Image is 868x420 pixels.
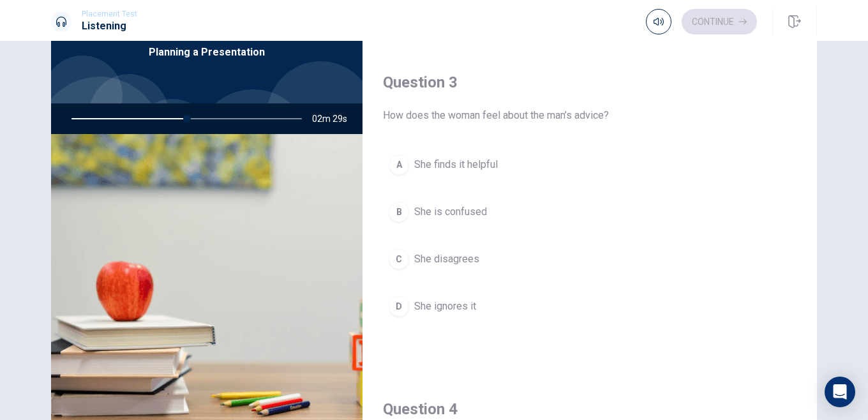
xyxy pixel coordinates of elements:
[414,251,479,267] span: She disagrees
[414,204,487,220] span: She is confused
[82,10,137,19] span: Placement Test
[825,377,855,407] div: Open Intercom Messenger
[383,290,797,322] button: DShe ignores it
[383,149,797,181] button: AShe finds it helpful
[312,103,357,134] span: 02m 29s
[389,202,409,222] div: B
[82,19,137,34] h1: Listening
[383,243,797,275] button: CShe disagrees
[414,157,498,172] span: She finds it helpful
[149,45,265,60] span: Planning a Presentation
[383,72,797,93] h4: Question 3
[389,296,409,317] div: D
[383,108,797,123] span: How does the woman feel about the man’s advice?
[383,196,797,228] button: BShe is confused
[383,399,797,419] h4: Question 4
[389,154,409,175] div: A
[389,249,409,269] div: C
[414,299,476,314] span: She ignores it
